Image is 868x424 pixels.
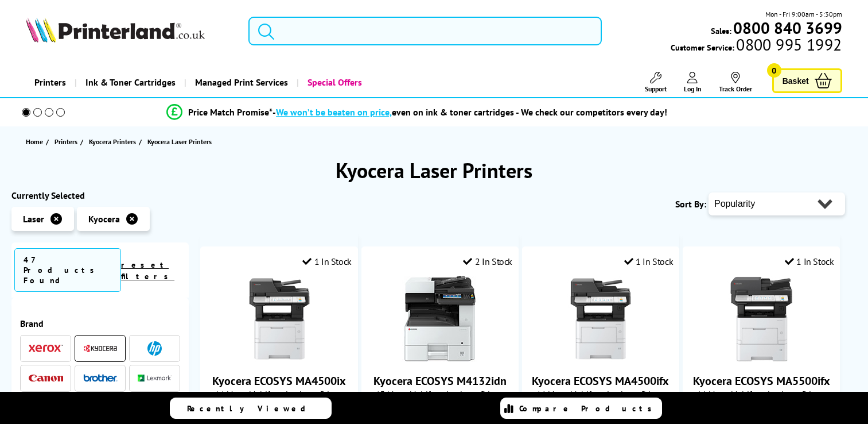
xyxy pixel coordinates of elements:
a: Canon [29,371,63,386]
span: Laser [23,213,44,225]
span: Basket [783,73,809,88]
a: Support [645,72,667,93]
span: Compare Products [519,403,658,414]
span: Support [645,84,667,93]
span: Kyocera [88,213,120,225]
span: Printers [55,136,77,148]
a: Kyocera [83,341,118,356]
div: 2 In Stock [463,256,512,267]
a: Printers [26,68,75,97]
a: 0800 840 3699 [731,22,842,33]
a: Kyocera ECOSYS M4132idn [397,353,483,364]
span: 0800 995 1992 [734,39,842,50]
a: Basket 0 [772,68,842,93]
span: A4 Mono Multifunction Laser Printer [207,388,351,399]
a: Brother [83,371,118,386]
a: Kyocera ECOSYS MA5500ifx [693,373,830,388]
span: Mon - Fri 9:00am - 5:30pm [765,9,842,20]
a: Kyocera ECOSYS MA5500ifx [718,353,804,364]
img: Lexmark [138,375,172,381]
a: Lexmark [138,371,172,386]
a: HP [138,341,172,356]
a: Track Order [719,72,752,93]
span: 0 [767,63,781,78]
span: Sort By: [675,198,706,210]
span: Log In [684,84,702,93]
a: Xerox [29,341,63,356]
img: Kyocera ECOSYS MA4500ifx [558,276,644,362]
img: Xerox [29,344,63,352]
span: Customer Service: [671,39,842,53]
div: Currently Selected [11,190,189,201]
img: HP [147,341,162,356]
div: - even on ink & toner cartridges - We check our competitors every day! [273,106,667,118]
a: Kyocera ECOSYS MA4500ifx [532,373,669,388]
a: Managed Print Services [184,68,297,97]
span: A4 Mono Multifunction Laser Printer [689,388,834,399]
span: Kyocera Laser Printers [147,137,212,146]
span: Brand [20,318,180,329]
span: A4 Mono Multifunction Laser Printer [528,388,673,399]
li: modal_Promise [6,102,828,122]
a: Printers [55,136,80,148]
a: Kyocera ECOSYS M4132idn [373,373,507,388]
a: Ink & Toner Cartridges [75,68,184,97]
span: Kyocera Printers [89,136,136,148]
div: 1 In Stock [785,256,834,267]
a: Special Offers [297,68,371,97]
a: Home [26,136,46,148]
img: Brother [83,374,118,382]
b: 0800 840 3699 [733,17,842,38]
a: Kyocera ECOSYS MA4500ifx [558,353,644,364]
img: Printerland Logo [26,17,205,43]
img: Kyocera ECOSYS M4132idn [397,276,483,362]
span: Recently Viewed [187,403,317,414]
span: We won’t be beaten on price, [276,106,392,118]
a: Kyocera ECOSYS MA4500ix [236,353,322,364]
a: Kyocera ECOSYS MA4500ix [212,373,346,388]
span: Ink & Toner Cartridges [85,68,176,97]
span: Price Match Promise* [188,106,273,118]
h1: Kyocera Laser Printers [11,157,857,184]
a: Printerland Logo [26,17,234,45]
a: Log In [684,72,702,93]
span: 47 Products Found [14,248,121,292]
a: Recently Viewed [170,398,332,419]
div: 1 In Stock [302,256,352,267]
a: reset filters [121,260,174,282]
img: Canon [29,375,63,382]
div: 1 In Stock [624,256,674,267]
img: Kyocera [83,344,118,353]
span: Sales: [711,25,731,36]
span: A3 Mono Multifunction Laser Printer [368,388,512,399]
img: Kyocera ECOSYS MA4500ix [236,276,322,362]
a: Kyocera Printers [89,136,139,148]
a: Compare Products [500,398,662,419]
img: Kyocera ECOSYS MA5500ifx [718,276,804,362]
